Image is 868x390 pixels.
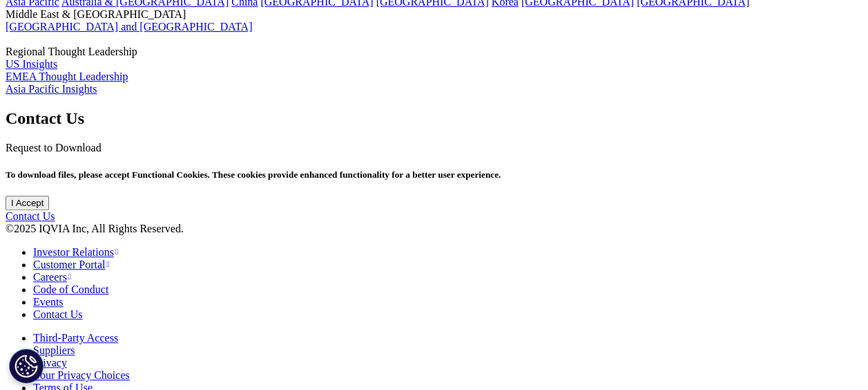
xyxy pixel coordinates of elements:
a: Code of Conduct [33,284,108,295]
h5: To download files, please accept Functional Cookies. These cookies provide enhanced functionality... [6,169,862,180]
button: Cookies Settings [9,349,44,383]
a: EMEA Thought Leadership [6,71,128,82]
a: Investor Relations [33,246,118,258]
h2: Contact Us [6,109,862,128]
div: Regional Thought Leadership [6,46,862,58]
div: ©2025 IQVIA Inc, All Rights Reserved. [6,223,862,235]
a: Privacy [33,357,67,369]
a: Third-Party Access [33,332,118,344]
a: Events [33,296,64,308]
a: Asia Pacific Insights [6,83,97,95]
a: Contact Us [33,308,83,320]
a: Customer Portal [33,259,110,270]
input: I Accept [6,196,49,210]
a: Your Privacy Choices [33,369,133,381]
a: [GEOGRAPHIC_DATA] and [GEOGRAPHIC_DATA] [6,21,252,32]
a: Suppliers [33,344,75,356]
a: Contact Us [6,210,55,222]
a: US Insights [6,58,57,70]
div: Middle East & [GEOGRAPHIC_DATA] [6,8,862,21]
span: Request to Download [6,142,102,154]
a: Careers [33,271,71,283]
